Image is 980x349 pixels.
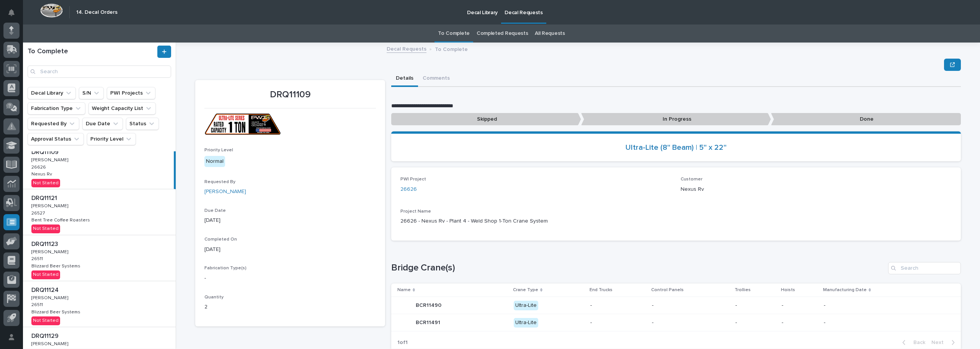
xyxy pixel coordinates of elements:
a: DRQ11109DRQ11109 [PERSON_NAME][PERSON_NAME] 2662626626 Nexus RvNexus Rv Not Started [23,143,176,189]
p: Crane Type [513,286,538,294]
a: Decal Requests [387,44,426,53]
p: - [782,302,818,309]
p: - [824,302,949,309]
p: Control Panels [651,286,684,294]
button: Details [391,71,418,87]
tr: BCR11490BCR11490 Ultra-Lite----- [391,297,961,314]
span: Requested By [204,180,235,184]
p: - [652,302,729,309]
p: Name [397,286,411,294]
p: [DATE] [204,246,376,254]
a: All Requests [535,25,565,43]
span: Fabrication Type(s) [204,266,247,270]
button: Weight Capacity List [88,102,156,115]
a: [PERSON_NAME] [204,188,246,196]
p: 26511 [31,255,44,262]
p: - [782,320,818,326]
button: Fabrication Type [28,102,85,115]
p: End Trucks [590,286,612,294]
span: Customer [681,177,702,182]
p: [PERSON_NAME] [31,294,70,301]
p: BCR11490 [416,301,443,309]
p: - [590,320,646,326]
p: DRQ11124 [31,285,60,294]
img: Workspace Logo [40,3,63,18]
button: Priority Level [87,133,136,145]
a: DRQ11124DRQ11124 [PERSON_NAME][PERSON_NAME] 2651126511 Blizzard Beer SystemsBlizzard Beer Systems... [23,281,176,327]
h1: To Complete [28,48,156,56]
h2: 14. Decal Orders [76,9,118,16]
p: Nexus Rv [31,170,54,177]
button: Notifications [3,5,20,21]
p: DRQ11109 [204,89,376,100]
p: - [652,320,729,326]
p: Bent Tree Coffee Roasters [31,216,91,223]
tr: BCR11491BCR11491 Ultra-Lite----- [391,314,961,331]
a: To Complete [438,25,470,43]
button: Decal Library [28,87,76,99]
p: Skipped [391,113,581,126]
a: DRQ11121DRQ11121 [PERSON_NAME][PERSON_NAME] 2652726527 Bent Tree Coffee RoastersBent Tree Coffee ... [23,189,176,235]
span: Next [931,339,948,346]
div: Notifications [10,9,20,21]
span: Back [909,339,925,346]
p: Nexus Rv [681,185,952,193]
button: Requested By [28,118,79,130]
a: Ultra-Lite (8" Beam) | 5" x 22" [626,143,727,152]
p: Manufacturing Date [823,286,867,294]
p: - [204,274,376,282]
a: Completed Requests [477,25,528,43]
a: DRQ11123DRQ11123 [PERSON_NAME][PERSON_NAME] 2651126511 Blizzard Beer SystemsBlizzard Beer Systems... [23,235,176,281]
p: BCR11491 [416,318,442,326]
span: PWI Project [400,177,426,182]
p: - [824,320,949,326]
div: Ultra-Lite [514,301,538,310]
span: Priority Level [204,148,233,152]
div: Ultra-Lite [514,318,538,328]
p: [PERSON_NAME] [31,202,70,209]
button: Next [928,339,961,346]
p: DRQ11123 [31,239,60,248]
p: [PERSON_NAME] [31,156,70,163]
p: 26626 [31,163,47,170]
p: - [735,302,776,309]
button: Comments [418,71,454,87]
button: Back [896,339,928,346]
a: 26626 [400,185,417,193]
p: DRQ11121 [31,193,59,202]
p: 26511 [31,301,44,308]
p: [PERSON_NAME] [31,340,70,347]
h1: Bridge Crane(s) [391,262,885,274]
p: [PERSON_NAME] [31,248,70,255]
p: 2 [204,303,376,311]
span: Completed On [204,237,237,242]
div: Not Started [31,224,60,233]
button: Due Date [82,118,123,130]
input: Search [28,66,171,78]
button: S/N [79,87,104,99]
p: In Progress [581,113,771,126]
span: Quantity [204,295,224,300]
p: Blizzard Beer Systems [31,262,82,269]
span: Due Date [204,208,226,213]
div: Not Started [31,316,60,325]
p: - [735,320,776,326]
input: Search [888,262,961,274]
div: Not Started [31,270,60,279]
p: Blizzard Beer Systems [31,308,82,315]
p: Hoists [781,286,795,294]
p: Trollies [735,286,751,294]
p: 26626 - Nexus Rv - Plant 4 - Weld Shop 1-Ton Crane System [400,217,952,225]
button: Status [126,118,159,130]
div: Normal [204,156,225,167]
p: DRQ11129 [31,331,60,340]
img: rsDTkF8mrZu3QvhZ3xvpL87xmyG6ZxQxYS7wF5K-pfE [204,113,281,135]
p: DRQ11109 [31,147,60,156]
p: [DATE] [204,216,376,224]
p: - [590,302,646,309]
p: Done [771,113,961,126]
p: To Complete [435,44,468,53]
div: Not Started [31,179,60,187]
